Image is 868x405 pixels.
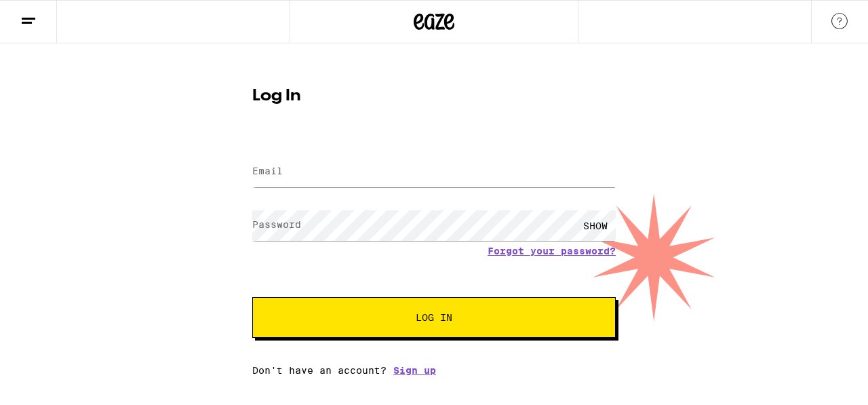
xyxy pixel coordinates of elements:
input: Email [252,157,616,187]
label: Email [252,166,283,176]
label: Password [252,219,301,230]
a: Forgot your password? [488,246,616,256]
div: SHOW [575,210,616,241]
button: Log In [252,297,616,338]
h1: Log In [252,88,616,104]
a: Sign up [393,365,436,376]
span: Log In [416,313,452,322]
div: Don't have an account? [252,365,616,376]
